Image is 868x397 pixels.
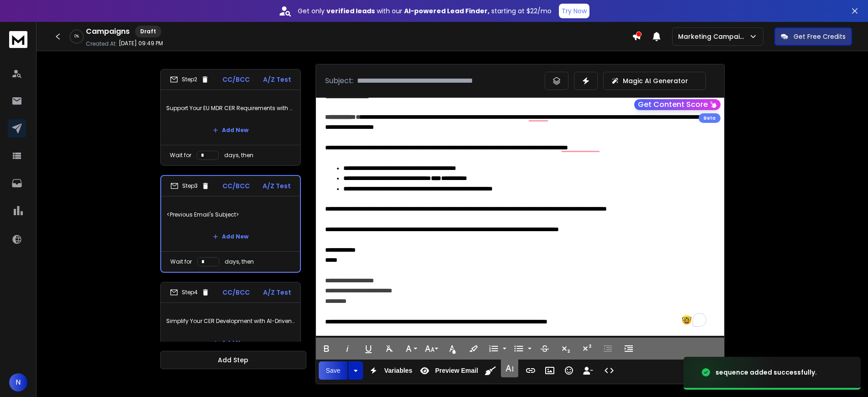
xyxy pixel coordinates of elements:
[578,339,595,358] button: Superscript
[119,40,163,47] p: [DATE] 09:49 PM
[9,31,27,48] img: logo
[9,373,27,392] button: N
[263,181,291,191] p: A/Z Test
[170,258,192,265] p: Wait for
[316,98,724,336] div: To enrich screen reader interactions, please activate Accessibility in Grammarly extension settings
[170,182,210,190] div: Step 3
[160,282,301,358] li: Step4CC/BCCA/Z TestSimplify Your CER Development with AI-Driven ExpertiseAdd New
[599,339,616,358] button: Decrease Indent (Ctrl+[)
[170,288,210,296] div: Step 4
[166,95,295,121] p: Support Your EU MDR CER Requirements with AI-Enabled Expertise
[222,288,250,297] p: CC/BCC
[225,258,254,265] p: days, then
[465,339,482,358] button: Background Color
[160,69,301,166] li: Step2CC/BCCA/Z TestSupport Your EU MDR CER Requirements with AI-Enabled ExpertiseAdd NewWait ford...
[166,308,295,334] p: Simplify Your CER Development with AI-Driven Expertise
[167,202,295,228] p: <Previous Email's Subject>
[170,152,191,159] p: Wait for
[325,75,353,86] p: Subject:
[205,334,256,352] button: Add New
[326,6,375,16] strong: verified leads
[86,40,117,48] p: Created At:
[774,27,852,46] button: Get Free Credits
[699,113,721,123] div: Beta
[319,361,348,380] button: Save
[135,26,161,37] div: Draft
[263,75,291,84] p: A/Z Test
[501,339,508,358] button: Ordered List
[404,6,489,16] strong: AI-powered Lead Finder,
[526,339,533,358] button: Unordered List
[559,4,589,18] button: Try Now
[715,368,817,377] div: sequence added successfully.
[433,367,480,375] span: Preview Email
[263,288,291,297] p: A/Z Test
[536,339,553,358] button: Strikethrough (Ctrl+S)
[222,75,250,84] p: CC/BCC
[298,6,552,16] p: Get only with our starting at $22/mo
[623,76,688,85] p: Magic AI Generator
[603,72,706,90] button: Magic AI Generator
[678,32,749,41] p: Marketing Campaign
[222,181,250,191] p: CC/BCC
[634,99,721,110] button: Get Content Score
[205,228,256,246] button: Add New
[416,361,480,380] button: Preview Email
[365,361,414,380] button: Variables
[794,32,846,41] p: Get Free Credits
[382,367,414,375] span: Variables
[74,34,79,39] p: 0 %
[562,6,587,16] p: Try Now
[360,339,377,358] button: Underline (Ctrl+U)
[170,75,209,84] div: Step 2
[86,26,130,37] h1: Campaigns
[485,339,502,358] button: Ordered List
[510,339,527,358] button: Unordered List
[205,121,256,139] button: Add New
[160,351,306,369] button: Add Step
[160,175,301,273] li: Step3CC/BCCA/Z Test<Previous Email's Subject>Add NewWait fordays, then
[224,152,253,159] p: days, then
[557,339,574,358] button: Subscript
